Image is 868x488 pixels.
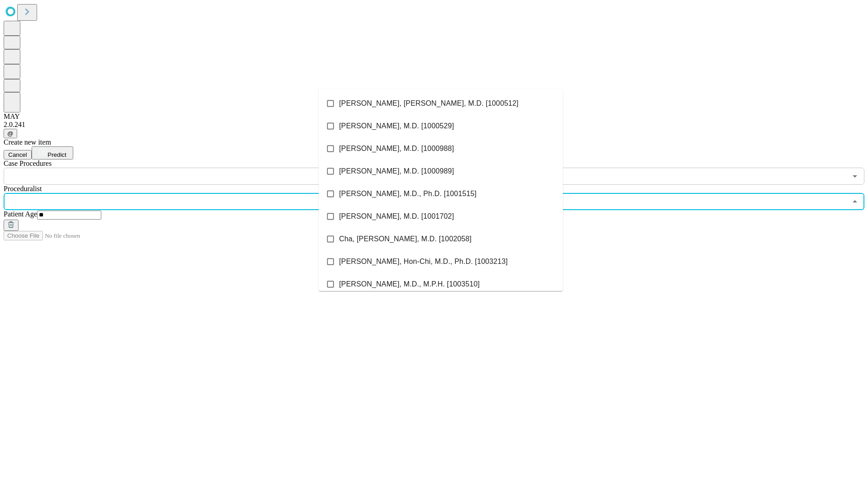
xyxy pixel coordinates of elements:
[4,138,51,146] span: Create new item
[849,170,861,183] button: Open
[4,121,864,129] div: 2.0.241
[339,166,454,177] span: [PERSON_NAME], M.D. [1000989]
[849,195,861,208] button: Close
[32,146,73,160] button: Predict
[339,143,454,154] span: [PERSON_NAME], M.D. [1000988]
[339,98,519,109] span: [PERSON_NAME], [PERSON_NAME], M.D. [1000512]
[4,150,32,160] button: Cancel
[7,130,14,137] span: @
[4,160,52,167] span: Scheduled Procedure
[339,234,472,244] span: Cha, [PERSON_NAME], M.D. [1002058]
[47,151,66,158] span: Predict
[339,279,480,290] span: [PERSON_NAME], M.D., M.P.H. [1003510]
[4,185,42,192] span: Proceduralist
[339,256,508,267] span: [PERSON_NAME], Hon-Chi, M.D., Ph.D. [1003213]
[339,121,454,131] span: [PERSON_NAME], M.D. [1000529]
[8,151,27,158] span: Cancel
[339,211,454,222] span: [PERSON_NAME], M.D. [1001702]
[4,129,17,138] button: @
[339,188,476,199] span: [PERSON_NAME], M.D., Ph.D. [1001515]
[4,210,37,218] span: Patient Age
[4,113,864,121] div: MAY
